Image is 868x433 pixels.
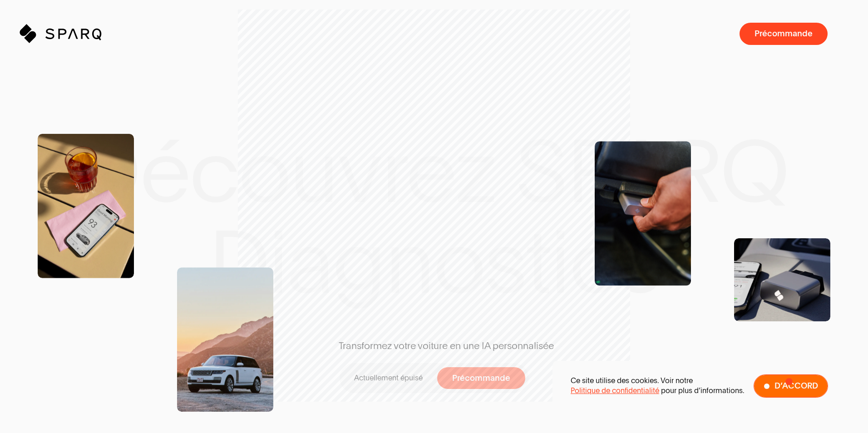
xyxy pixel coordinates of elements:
[661,386,745,395] font: pour plus d’informations.
[177,267,273,412] img: Range Rover Scenic Shot
[437,367,525,389] button: Précommande
[754,374,828,398] button: D’accord
[38,134,134,278] img: L’application SPARQ ouverte dans un iPhone sur la table
[755,30,813,38] span: Précommande
[571,376,693,385] font: Ce site utilise des cookies. Voir notre
[339,339,529,352] span: Transformez votre voiture en une IA personnalisée
[740,23,828,45] button: Précommander un appareil de diagnostic SPARQ
[774,382,818,390] span: D’accord
[595,142,691,286] img: SPARQ Diagnostics en cours d’insertion dans un port OBD
[734,238,830,321] img: Photo du produit d’un appareil de diagnostic SPARQ
[339,339,554,352] span: Transformez votre voiture en une IA personnalisée
[571,386,659,396] a: Politique de confidentialité
[452,374,510,383] span: Précommande
[354,373,423,383] p: Actuellement épuisé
